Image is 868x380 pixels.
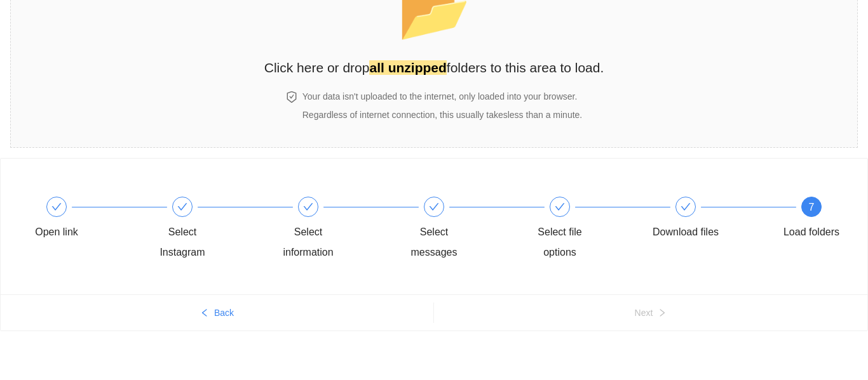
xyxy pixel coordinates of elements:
[397,197,523,263] div: Select messages
[775,197,848,242] div: 7Load folders
[177,202,187,212] span: check
[809,202,815,213] span: 7
[264,57,604,78] h2: Click here or drop folders to this area to load.
[555,202,565,212] span: check
[523,222,597,263] div: Select file options
[51,202,62,212] span: check
[681,202,691,212] span: check
[302,89,582,103] h4: Your data isn't uploaded to the internet, only loaded into your browser.
[783,222,839,242] div: Load folders
[397,222,471,263] div: Select messages
[369,60,446,75] strong: all unzipped
[214,306,234,320] span: Back
[35,222,78,242] div: Open link
[146,222,219,263] div: Select Instagram
[271,222,345,263] div: Select information
[653,222,719,242] div: Download files
[286,91,297,103] span: safety-certificate
[20,197,146,242] div: Open link
[649,197,775,242] div: Download files
[434,303,867,323] button: Nextright
[271,197,397,263] div: Select information
[200,308,209,318] span: left
[523,197,649,263] div: Select file options
[303,202,313,212] span: check
[302,110,582,120] span: Regardless of internet connection, this usually takes less than a minute .
[1,303,433,323] button: leftBack
[429,202,439,212] span: check
[146,197,271,263] div: Select Instagram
